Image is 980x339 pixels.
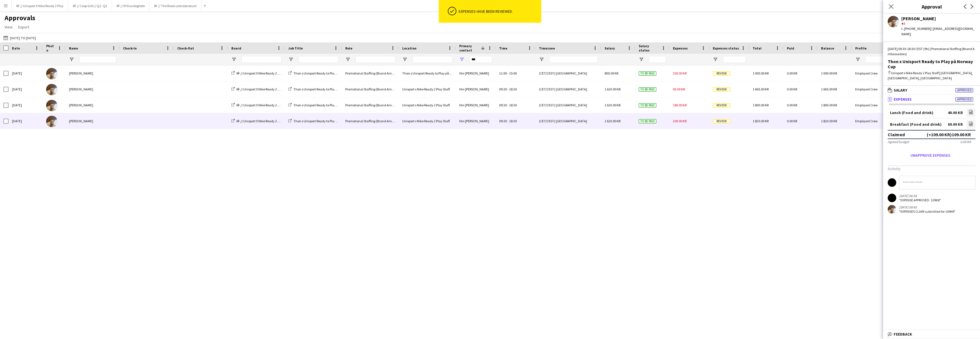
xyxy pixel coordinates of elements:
h3: Activity [888,166,975,171]
span: Date [12,46,20,50]
button: Open Filter Menu [288,57,293,62]
span: 18:30 [509,119,517,123]
input: Primary contact Filter Input [469,56,492,63]
button: Open Filter Menu [639,57,644,62]
span: - [507,71,509,75]
span: 18:30 [509,103,517,107]
span: To be paid [639,87,656,92]
div: [PERSON_NAME] [66,113,120,129]
span: Salary [605,46,615,50]
a: RF // Unisport X Nike Ready 2 Play [231,103,284,107]
input: Salary status Filter Input [649,56,666,63]
button: Open Filter Menu [231,57,236,62]
div: Hin [PERSON_NAME] [456,113,496,129]
div: Unisport x Nike Ready 2 Play Staff [399,97,456,113]
span: 1 820.00 KR [753,119,769,123]
a: Thon x Unisport Ready to Play på Norway Cup [288,103,358,107]
app-user-avatar: Hin Shing Cheung [888,194,896,202]
div: Promotional Staffing (Brand Ambassadors) [342,65,399,81]
span: Thon x Unisport Ready to Play på Norway Cup [293,87,358,91]
div: Expenses have been reviewed. [459,9,539,14]
span: 180.00 KR [673,103,687,107]
span: Employed Crew [855,119,878,123]
span: - [507,103,509,107]
div: Agreed budget [888,140,909,144]
span: Check-In [123,46,137,50]
button: Open Filter Menu [69,57,74,62]
div: [DATE] [9,65,43,81]
span: Expenses status [713,46,739,50]
div: Unisport x Nike Ready 2 Play Staff [399,129,456,145]
div: Hin [PERSON_NAME] [456,81,496,97]
div: 69.00 KR [948,122,963,127]
span: 1 729.00 KR [753,135,769,139]
img: Sina Mohebbi [46,132,58,143]
div: [PERSON_NAME] [901,16,975,21]
span: Balance [821,46,834,50]
span: Primary contact [459,44,479,52]
span: 0.00 KR [787,103,797,107]
img: Sina Mohebbi [46,68,58,79]
img: Sina Mohebbi [46,84,58,95]
span: 09:30 [499,119,507,123]
div: Hin [PERSON_NAME] [456,129,496,145]
div: Promotional Staffing (Brand Ambassadors) [342,81,399,97]
span: 200.00 KR [673,119,687,123]
a: Thon x Unisport Ready to Play på Norway Cup Opprigg [288,71,370,75]
div: "EXPENSE APPROVED: 109KR" [899,198,941,202]
div: 40.00 KR [948,111,963,115]
span: Review [713,71,730,76]
mat-expansion-panel-header: ExpensesApproved [883,95,980,104]
span: 200.00 KR [673,71,687,75]
a: Thon x Unisport Ready to Play på Norway Cup [288,135,358,139]
div: [DATE] 09:45 [899,205,955,209]
input: Name Filter Input [79,56,116,63]
div: Hin [PERSON_NAME] [456,65,496,81]
span: 0.00 KR [787,87,797,91]
span: Employed Crew [855,71,878,75]
input: Board Filter Input [242,56,281,63]
span: Location [402,46,416,50]
span: 1 665.00 KR [753,87,769,91]
a: RF // Unisport X Nike Ready 2 Play [231,135,284,139]
input: Location Filter Input [413,56,452,63]
span: To be paid [639,103,656,108]
span: Thon x Unisport Ready to Play på Norway Cup [293,135,358,139]
div: (CET/CEST) [GEOGRAPHIC_DATA] [536,129,601,145]
span: Name [69,46,78,50]
span: Review [713,119,730,123]
a: Export [16,23,32,31]
mat-expansion-panel-header: Feedback [883,330,980,338]
div: Thon x Unisport Ready to Play på Norway Cup Oppriggigg [399,65,456,81]
span: 1 000.00 KR [753,71,769,75]
div: Thon x Unisport Ready to Play på Norway Cup [888,59,975,69]
button: Unapprove expenses [888,151,973,160]
span: 109.00 KR [673,135,687,139]
div: Unisport x Nike Ready 2 Play Staff [399,81,456,97]
span: 45.00 KR [673,87,685,91]
span: 1 620.00 KR [605,87,620,91]
span: - [507,119,509,123]
button: RF // Coop Grill // Q2 -Q3 [68,0,112,11]
div: [DATE] [9,81,43,97]
span: 1 000.00 KR [821,71,837,75]
app-user-avatar: Sina Mohebbi [888,205,896,214]
span: 18:30 [509,135,517,139]
span: Approved [955,97,973,102]
div: t. [PHONE_NUMBER] | [EMAIL_ADDRESS][DOMAIN_NAME] [901,26,975,36]
button: RF // The Roses utendørsstunt [150,0,201,11]
a: RF // Unisport X Nike Ready 2 Play [231,71,284,75]
div: Breakfast (Food and drink) [890,122,942,127]
div: (CET/CEST) [GEOGRAPHIC_DATA] [536,65,601,81]
div: (CET/CEST) [GEOGRAPHIC_DATA] [536,113,601,129]
span: Export [18,24,29,30]
span: Expenses [673,46,688,50]
a: Thon x Unisport Ready to Play på Norway Cup [288,119,358,123]
span: 1 800.00 KR [753,103,769,107]
span: View [5,24,13,30]
span: Total [753,46,761,50]
div: (+109.00 KR) 109.00 KR [927,132,971,137]
button: RF // Unisport X Nike Ready 2 Play [12,0,68,11]
span: Review [713,103,730,108]
span: Employed Crew [855,135,878,139]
